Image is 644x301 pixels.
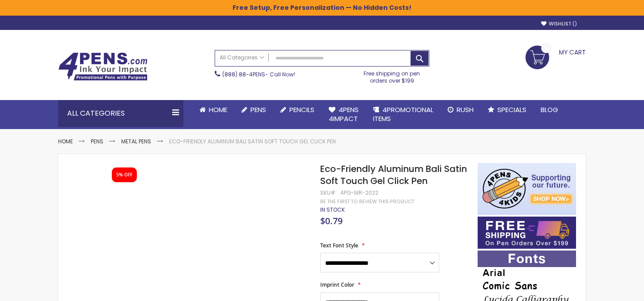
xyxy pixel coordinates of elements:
a: Blog [534,100,565,120]
a: Pencils [273,100,322,120]
a: All Categories [215,50,269,65]
a: (888) 88-4PENS [222,71,265,78]
div: Free shipping on pen orders over $199 [355,67,430,84]
a: Pens [91,138,103,145]
span: All Categories [220,54,264,61]
div: Availability [320,206,345,213]
span: Pens [250,105,266,114]
a: Metal Pens [121,138,151,145]
span: In stock [320,206,345,213]
img: Free shipping on orders over $199 [478,217,576,249]
a: 4Pens4impact [322,100,366,129]
span: - Call Now! [222,71,295,78]
div: All Categories [58,100,183,127]
span: Specials [497,105,526,114]
a: Pens [234,100,273,120]
span: $0.79 [320,215,343,227]
span: Pencils [289,105,314,114]
img: 4Pens Custom Pens and Promotional Products [58,52,148,81]
span: 4PROMOTIONAL ITEMS [373,105,433,123]
span: Text Font Style [320,242,358,249]
a: Home [192,100,234,120]
span: 4Pens 4impact [329,105,359,123]
strong: SKU [320,189,337,196]
div: 4PG-MR-2022 [340,189,378,196]
a: Be the first to review this product [320,198,414,205]
span: Eco-Friendly Aluminum Bali Satin Soft Touch Gel Click Pen [320,163,467,187]
a: Rush [441,100,481,120]
a: Specials [481,100,534,120]
img: 4pens 4 kids [478,163,576,215]
span: Imprint Color [320,281,354,288]
span: Home [209,105,227,114]
li: Eco-Friendly Aluminum Bali Satin Soft Touch Gel Click Pen [169,138,336,145]
a: Home [58,138,73,145]
div: 5% OFF [116,172,132,178]
a: 4PROMOTIONALITEMS [366,100,441,129]
span: Rush [457,105,474,114]
a: Wishlist [541,21,577,27]
span: Blog [541,105,558,114]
